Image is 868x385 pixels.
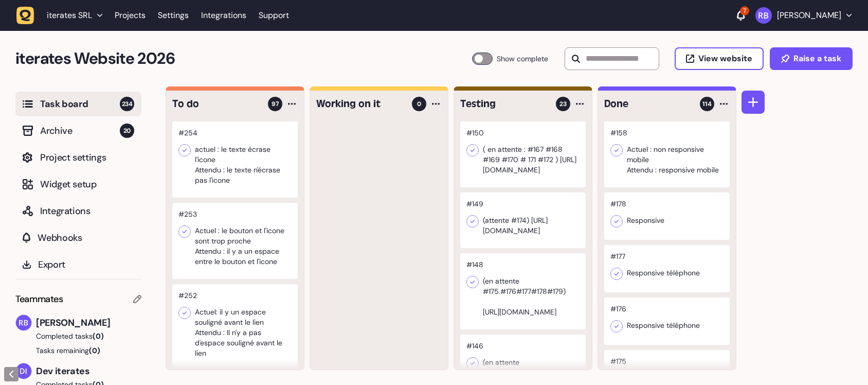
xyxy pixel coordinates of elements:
span: 20 [120,124,134,138]
span: Webhooks [38,231,134,245]
span: View website [698,55,752,63]
button: Webhooks [15,225,141,250]
h4: Testing [460,97,549,111]
img: Rodolphe Balay [755,7,772,24]
span: 23 [559,99,567,109]
button: Integrations [15,199,141,223]
span: (0) [89,346,100,355]
span: Raise a task [793,55,841,63]
span: 234 [120,97,134,111]
button: View website [675,47,764,70]
h4: Done [604,97,693,111]
button: Raise a task [770,47,853,70]
button: Completed tasks(0) [15,331,133,341]
span: (0) [93,331,104,341]
a: Projects [115,6,146,25]
button: Tasks remaining(0) [15,345,141,356]
h4: To do [172,97,261,111]
span: Project settings [40,150,134,165]
div: 7 [740,6,749,15]
button: Export [15,252,141,277]
span: iterates SRL [47,10,92,21]
button: Project settings [15,145,141,170]
button: Archive20 [15,118,141,143]
span: Export [38,257,134,272]
a: Integrations [201,6,246,25]
button: Task board234 [15,92,141,116]
p: [PERSON_NAME] [777,10,841,21]
iframe: LiveChat chat widget [820,337,863,380]
span: Integrations [40,204,134,218]
span: Teammates [15,292,63,306]
a: Support [259,10,289,21]
span: Task board [40,97,120,111]
button: Widget setup [15,172,141,197]
span: Show complete [497,52,548,65]
span: Archive [40,124,120,138]
img: Rodolphe Balay [16,315,31,330]
button: iterates SRL [16,6,109,25]
h2: iterates Website 2026 [15,46,472,71]
span: 114 [702,99,712,109]
button: [PERSON_NAME] [755,7,852,24]
a: Settings [158,6,189,25]
img: Dev iterates [16,363,31,379]
span: 97 [272,99,279,109]
span: 0 [417,99,421,109]
h4: Working on it [316,97,405,111]
span: Dev iterates [36,364,141,378]
span: Widget setup [40,177,134,191]
span: [PERSON_NAME] [36,316,141,330]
